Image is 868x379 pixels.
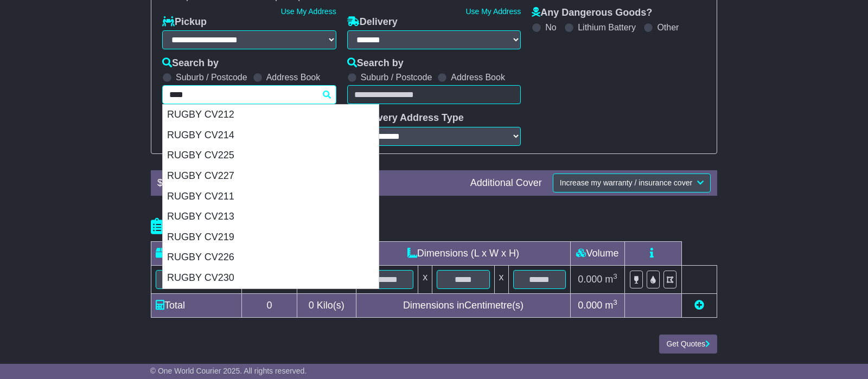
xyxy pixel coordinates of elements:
[163,207,379,227] div: RUGBY CV213
[347,16,398,28] label: Delivery
[163,247,379,268] div: RUGBY CV226
[605,300,617,311] span: m
[532,7,652,19] label: Any Dangerous Goods?
[356,293,570,317] td: Dimensions in Centimetre(s)
[451,72,505,82] label: Address Book
[163,105,379,125] div: RUGBY CV212
[570,241,624,265] td: Volume
[151,293,242,317] td: Total
[266,72,321,82] label: Address Book
[163,166,379,187] div: RUGBY CV227
[553,174,711,192] button: Increase my warranty / insurance cover
[163,145,379,166] div: RUGBY CV225
[613,272,617,280] sup: 3
[560,178,692,187] span: Increase my warranty / insurance cover
[297,293,356,317] td: Kilo(s)
[163,268,379,288] div: RUGBY CV230
[545,22,556,33] label: No
[578,300,602,311] span: 0.000
[163,125,379,146] div: RUGBY CV214
[613,298,617,306] sup: 3
[356,241,570,265] td: Dimensions (L x W x H)
[361,72,432,82] label: Suburb / Postcode
[151,241,242,265] td: Type
[162,16,207,28] label: Pickup
[418,265,432,293] td: x
[163,227,379,248] div: RUGBY CV219
[347,112,464,124] label: Delivery Address Type
[465,7,521,16] a: Use My Address
[163,187,379,207] div: RUGBY CV211
[152,177,465,189] div: $ FreightSafe warranty included
[605,274,617,285] span: m
[162,57,219,69] label: Search by
[578,274,602,285] span: 0.000
[151,217,287,235] h4: Package details |
[176,72,247,82] label: Suburb / Postcode
[465,177,547,189] div: Additional Cover
[659,335,717,354] button: Get Quotes
[309,300,314,311] span: 0
[150,367,307,375] span: © One World Courier 2025. All rights reserved.
[694,300,704,311] a: Add new item
[578,22,636,33] label: Lithium Battery
[242,293,297,317] td: 0
[347,57,404,69] label: Search by
[494,265,508,293] td: x
[657,22,679,33] label: Other
[281,7,336,16] a: Use My Address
